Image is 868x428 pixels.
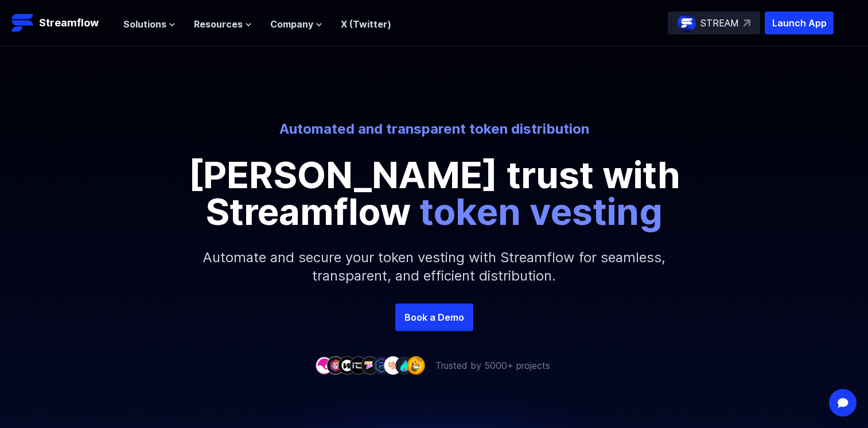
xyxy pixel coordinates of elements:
[176,157,692,230] p: [PERSON_NAME] trust with Streamflow
[744,20,750,26] img: top-right-arrow.svg
[315,356,333,374] img: company-1
[123,17,176,31] button: Solutions
[829,389,857,417] div: Open Intercom Messenger
[372,356,391,374] img: company-6
[270,17,322,31] button: Company
[341,18,391,30] a: X (Twitter)
[11,11,34,34] img: Streamflow Logo
[765,11,834,34] button: Launch App
[435,359,550,372] p: Trusted by 5000+ projects
[123,17,166,31] span: Solutions
[326,356,345,374] img: company-2
[194,17,252,31] button: Resources
[361,356,379,374] img: company-5
[349,356,368,374] img: company-4
[338,356,356,374] img: company-3
[668,11,760,34] a: STREAM
[384,356,402,374] img: company-7
[39,15,99,31] p: Streamflow
[188,230,681,304] p: Automate and secure your token vesting with Streamflow for seamless, transparent, and efficient d...
[419,189,663,234] span: token vesting
[678,14,696,32] img: streamflow-logo-circle.png
[270,17,313,31] span: Company
[116,120,752,138] p: Automated and transparent token distribution
[700,16,739,30] p: STREAM
[395,304,473,331] a: Book a Demo
[194,17,243,31] span: Resources
[11,11,112,34] a: Streamflow
[395,356,414,374] img: company-8
[407,356,425,374] img: company-9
